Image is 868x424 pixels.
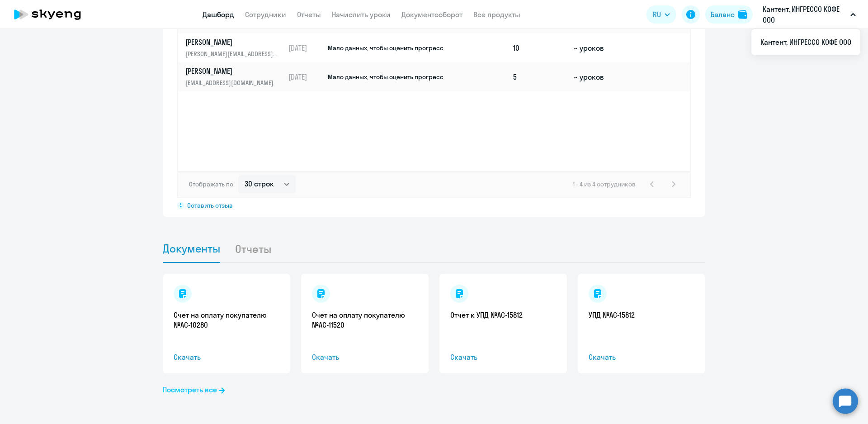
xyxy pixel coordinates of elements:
[174,352,279,362] span: Скачать
[589,310,694,320] a: УПД №AC-15812
[328,73,443,81] span: Мало данных, чтобы оценить прогресс
[185,49,278,59] p: [PERSON_NAME][EMAIL_ADDRESS][DOMAIN_NAME]
[163,235,705,263] ul: Tabs
[758,4,860,25] button: Кантент, ИНГРЕССО КОФЕ ООО
[203,10,234,19] a: Дашборд
[573,180,636,188] span: 1 - 4 из 4 сотрудников
[185,66,278,76] p: [PERSON_NAME]
[711,9,735,20] div: Баланс
[189,180,235,188] span: Отображать по:
[185,78,278,88] p: [EMAIL_ADDRESS][DOMAIN_NAME]
[653,9,661,20] span: RU
[401,10,462,19] a: Документооборот
[163,242,220,255] span: Документы
[570,33,625,62] td: ~ уроков
[163,384,225,395] a: Посмотреть все
[185,66,284,88] a: [PERSON_NAME][EMAIL_ADDRESS][DOMAIN_NAME]
[450,310,556,320] a: Отчет к УПД №AC-15812
[174,310,279,330] a: Счет на оплату покупателю №AC-10280
[185,37,278,47] p: [PERSON_NAME]
[285,62,327,91] td: [DATE]
[187,201,233,210] span: Оставить отзыв
[473,10,520,19] a: Все продукты
[589,352,694,362] span: Скачать
[312,352,418,362] span: Скачать
[312,310,418,330] a: Счет на оплату покупателю №AC-11520
[509,62,570,91] td: 5
[570,62,625,91] td: ~ уроков
[763,4,847,25] p: Кантент, ИНГРЕССО КОФЕ ООО
[285,33,327,62] td: [DATE]
[328,44,443,52] span: Мало данных, чтобы оценить прогресс
[332,10,391,19] a: Начислить уроки
[646,5,676,24] button: RU
[738,10,747,19] img: balance
[185,37,284,59] a: [PERSON_NAME][PERSON_NAME][EMAIL_ADDRESS][DOMAIN_NAME]
[751,29,860,55] ul: RU
[245,10,286,19] a: Сотрудники
[509,33,570,62] td: 10
[450,352,556,362] span: Скачать
[297,10,321,19] a: Отчеты
[705,5,753,24] button: Балансbalance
